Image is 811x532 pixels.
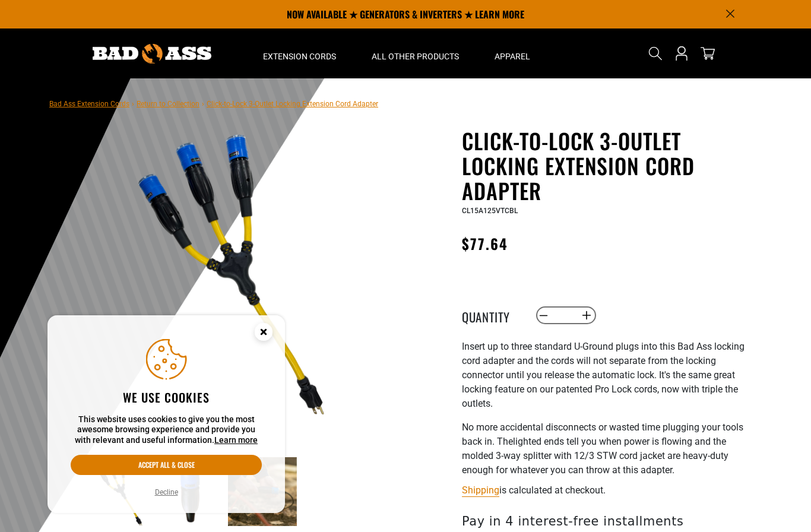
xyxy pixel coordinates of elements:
p: This website uses cookies to give you the most awesome browsing experience and provide you with r... [71,414,262,446]
span: Extension Cords [263,51,336,62]
span: › [202,100,204,108]
span: Apparel [495,51,530,62]
img: Bad Ass Extension Cords [93,44,211,64]
button: Decline [151,486,182,498]
a: Learn more [214,435,258,445]
aside: Cookie Consent [47,315,285,514]
nav: breadcrumbs [49,96,378,110]
div: is calculated at checkout. [462,482,753,498]
span: All Other Products [372,51,459,62]
label: Quantity [462,308,521,323]
span: › [132,100,134,108]
summary: All Other Products [354,28,477,78]
button: Accept all & close [71,455,262,475]
a: Bad Ass Extension Cords [49,100,129,108]
h1: Click-to-Lock 3-Outlet Locking Extension Cord Adapter [462,128,753,203]
summary: Search [646,44,665,63]
summary: Apparel [477,28,548,78]
span: Click-to-Lock 3-Outlet Locking Extension Cord Adapter [207,100,378,108]
a: Shipping [462,484,499,496]
a: Return to Collection [137,100,199,108]
span: No more accidental disconnects or wasted time plugging your tools back in. The lighted ends tell ... [462,422,743,476]
h2: We use cookies [71,389,262,405]
span: nsert up to three standard U-Ground plugs into this Bad Ass locking cord adapter and the cords wi... [462,341,745,409]
span: CL15A125VTCBL [462,207,518,215]
summary: Extension Cords [245,28,354,78]
span: $77.64 [462,233,508,254]
p: I [462,340,753,411]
